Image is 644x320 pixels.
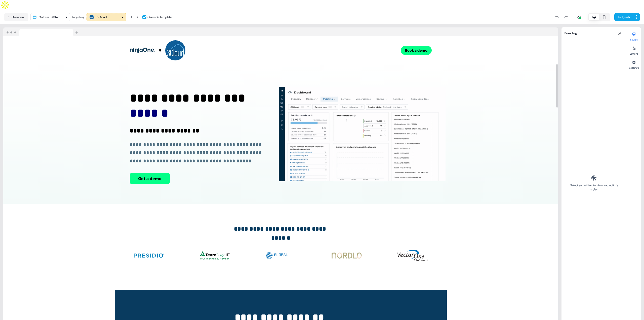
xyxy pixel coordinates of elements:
[87,13,126,21] button: 3Cloud
[627,44,641,55] button: Layers
[39,15,63,20] div: Outreach (Starter)
[130,173,170,184] button: Get a demo
[332,245,362,266] img: Image
[72,15,85,20] div: targeting
[200,245,230,266] img: Image
[147,15,172,20] div: Override template
[130,173,269,184] div: Get a demo
[561,27,627,39] div: Branding
[130,241,432,270] div: ImageImageImageImageImage
[627,30,641,41] button: Styles
[279,85,446,184] img: Image
[134,245,164,266] img: Image
[397,245,428,266] img: Image
[3,27,80,37] img: Browser topbar
[627,58,641,69] button: Settings
[283,46,432,55] div: Book a demo
[401,46,432,55] button: Book a demo
[293,85,432,184] div: Image
[569,183,620,191] div: Select something to view and edit it’s styles.
[4,13,28,21] button: Overview
[266,245,296,266] img: Image
[614,13,633,21] button: Publish
[97,15,107,20] div: 3Cloud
